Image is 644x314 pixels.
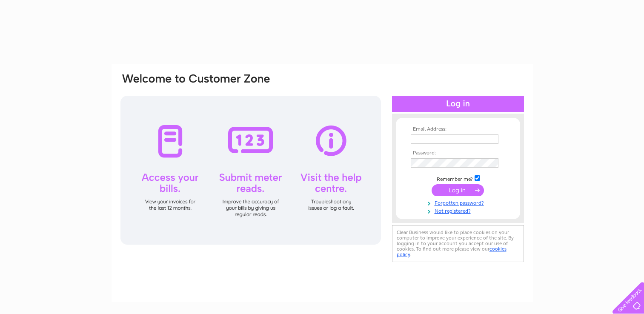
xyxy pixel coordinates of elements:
div: Clear Business would like to place cookies on your computer to improve your experience of the sit... [392,225,524,262]
th: Email Address: [409,126,507,132]
a: Not registered? [411,206,507,214]
th: Password: [409,150,507,156]
td: Remember me? [409,174,507,183]
a: cookies policy [397,246,507,257]
a: Forgotten password? [411,198,507,206]
input: Submit [432,184,484,196]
